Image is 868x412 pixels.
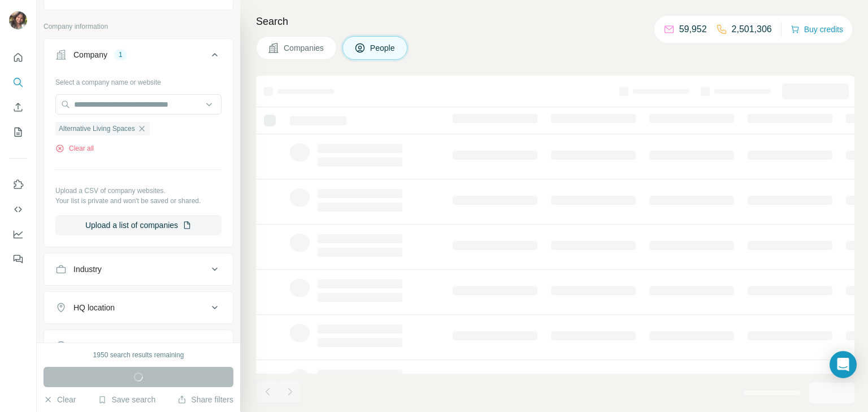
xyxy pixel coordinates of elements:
[9,97,27,117] button: Enrich CSV
[114,50,127,60] div: 1
[73,302,115,313] div: HQ location
[177,394,233,405] button: Share filters
[44,394,76,405] button: Clear
[679,23,707,36] p: 59,952
[9,174,27,195] button: Use Surfe on LinkedIn
[55,143,94,154] button: Clear all
[44,332,233,360] button: Annual revenue ($)
[73,264,102,275] div: Industry
[9,224,27,244] button: Dashboard
[732,23,772,36] p: 2,501,306
[59,124,135,134] span: Alternative Living Spaces
[9,199,27,220] button: Use Surfe API
[44,41,233,73] button: Company1
[55,73,222,87] div: Select a company name or website
[284,42,325,54] span: Companies
[9,11,27,29] img: Avatar
[44,21,233,32] p: Company information
[791,21,843,37] button: Buy credits
[55,215,222,235] button: Upload a list of companies
[9,122,27,142] button: My lists
[9,47,27,68] button: Quick start
[370,42,396,54] span: People
[256,14,854,29] h4: Search
[73,49,107,60] div: Company
[93,350,184,360] div: 1950 search results remaining
[98,394,155,405] button: Save search
[9,249,27,269] button: Feedback
[44,294,233,321] button: HQ location
[830,351,857,378] div: Open Intercom Messenger
[9,72,27,93] button: Search
[44,256,233,283] button: Industry
[55,196,222,206] p: Your list is private and won't be saved or shared.
[73,340,141,352] div: Annual revenue ($)
[55,186,222,196] p: Upload a CSV of company websites.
